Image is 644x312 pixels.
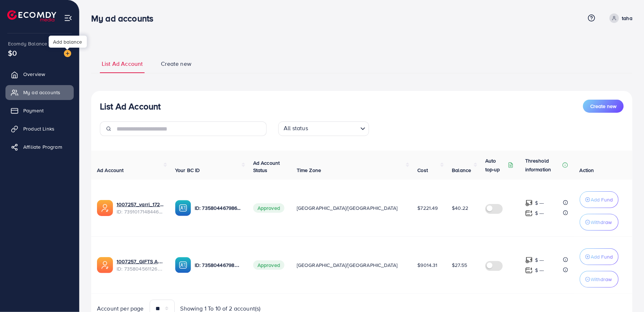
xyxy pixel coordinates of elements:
p: taha [622,14,632,23]
span: Cost [417,167,428,174]
a: My ad accounts [5,85,74,100]
p: ID: 7358044679864254480 [195,204,242,212]
p: $ --- [535,266,544,275]
p: Add Fund [591,195,613,204]
span: ID: 7391017148446998544 [117,208,163,215]
div: <span class='underline'>1007257_GIFTS ADS_1713178508862</span></br>7358045611263918081 [117,258,163,273]
img: top-up amount [525,199,533,207]
span: Product Links [23,125,54,132]
span: $27.55 [452,261,467,269]
span: Ecomdy Balance [8,40,47,47]
span: Affiliate Program [23,143,62,151]
a: Overview [5,67,74,81]
span: My ad accounts [23,89,60,96]
img: logo [7,10,56,21]
h3: My ad accounts [91,13,159,24]
span: Approved [253,203,284,213]
span: Create new [590,103,616,110]
span: Ad Account [97,167,124,174]
span: Your BC ID [175,167,200,174]
p: Threshold information [525,156,561,174]
p: Add Fund [591,252,613,261]
span: Ad Account Status [253,159,280,174]
span: ID: 7358045611263918081 [117,265,163,272]
span: Create new [161,60,191,68]
a: Affiliate Program [5,140,74,154]
div: Search for option [278,121,369,136]
img: ic-ba-acc.ded83a64.svg [175,257,191,273]
span: $40.22 [452,204,468,212]
span: List Ad Account [102,60,143,68]
span: Action [580,167,594,174]
button: Add Fund [580,191,619,208]
a: 1007257_GIFTS ADS_1713178508862 [117,258,163,265]
a: Payment [5,103,74,118]
span: Payment [23,107,44,114]
p: Withdraw [591,218,612,227]
p: ID: 7358044679864254480 [195,261,242,269]
p: $ --- [535,209,544,217]
img: menu [64,14,72,22]
p: Auto top-up [485,156,506,174]
a: Product Links [5,121,74,136]
img: ic-ads-acc.e4c84228.svg [97,257,113,273]
a: taha [607,13,632,23]
img: ic-ads-acc.e4c84228.svg [97,200,113,216]
img: top-up amount [525,267,533,274]
h3: List Ad Account [100,101,161,112]
img: ic-ba-acc.ded83a64.svg [175,200,191,216]
img: top-up amount [525,256,533,264]
input: Search for option [310,123,357,134]
span: $7221.49 [417,204,438,212]
div: Add balance [49,36,87,48]
img: top-up amount [525,209,533,217]
button: Add Fund [580,248,619,265]
button: Withdraw [580,214,619,231]
div: <span class='underline'>1007257_varri_1720855285387</span></br>7391017148446998544 [117,201,163,216]
span: $9014.31 [417,261,437,269]
p: $ --- [535,256,544,264]
span: $0 [8,48,17,58]
button: Create new [583,100,624,113]
span: Time Zone [297,167,321,174]
a: 1007257_varri_1720855285387 [117,201,163,208]
span: [GEOGRAPHIC_DATA]/[GEOGRAPHIC_DATA] [297,261,398,269]
p: Withdraw [591,275,612,284]
button: Withdraw [580,271,619,288]
span: Balance [452,167,471,174]
p: $ --- [535,199,544,207]
span: Overview [23,71,45,78]
img: image [64,50,71,57]
span: All status [282,123,309,134]
iframe: Chat [613,279,639,307]
span: Approved [253,260,284,270]
span: [GEOGRAPHIC_DATA]/[GEOGRAPHIC_DATA] [297,204,398,212]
